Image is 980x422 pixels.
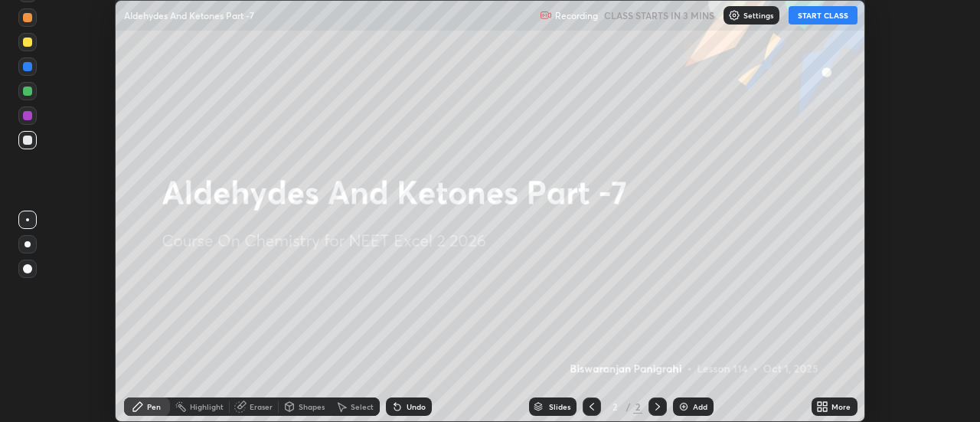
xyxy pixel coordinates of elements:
div: Highlight [190,403,224,411]
div: Slides [549,403,570,411]
div: Select [351,403,374,411]
div: Add [693,403,707,411]
div: / [626,402,630,411]
div: Eraser [250,403,273,411]
div: 2 [633,400,642,414]
p: Recording [555,10,598,21]
div: More [831,403,851,411]
img: add-slide-button [678,401,690,413]
div: Pen [147,403,161,411]
img: class-settings-icons [728,9,740,21]
p: Settings [743,11,773,19]
div: Undo [407,403,426,411]
div: Shapes [299,403,325,411]
h5: CLASS STARTS IN 3 MINS [604,8,714,22]
div: 2 [607,402,622,411]
p: Aldehydes And Ketones Part -7 [124,9,254,21]
img: recording.375f2c34.svg [540,9,552,21]
button: START CLASS [789,6,857,25]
